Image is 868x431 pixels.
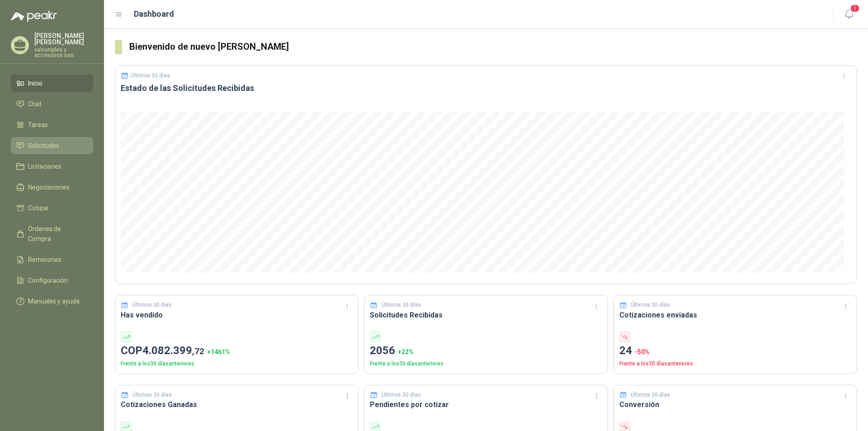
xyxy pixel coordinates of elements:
[28,120,48,130] span: Tareas
[11,220,93,247] a: Órdenes de Compra
[370,342,602,360] p: 2056
[619,360,851,368] p: Frente a los 30 días anteriores
[34,33,93,45] p: [PERSON_NAME] [PERSON_NAME]
[192,346,204,356] span: ,72
[132,391,172,399] p: Últimos 30 días
[631,301,670,309] p: Últimos 30 días
[207,348,230,355] span: + 1461 %
[28,296,80,306] span: Manuales y ayuda
[28,99,42,109] span: Chat
[11,158,93,175] a: Licitaciones
[11,137,93,154] a: Solicitudes
[28,275,68,285] span: Configuración
[121,342,353,360] p: COP
[28,224,85,244] span: Órdenes de Compra
[11,75,93,92] a: Inicio
[121,309,353,321] h3: Has vendido
[382,301,421,309] p: Últimos 30 días
[841,6,857,23] button: 1
[131,72,170,79] p: Últimos 30 días
[11,11,57,22] img: Logo peakr
[28,182,70,192] span: Negociaciones
[619,399,851,410] h3: Conversión
[619,309,851,321] h3: Cotizaciones enviadas
[121,360,353,368] p: Frente a los 30 días anteriores
[11,272,93,289] a: Configuración
[631,391,670,399] p: Últimos 30 días
[370,399,602,410] h3: Pendientes por cotizar
[370,360,602,368] p: Frente a los 30 días anteriores
[635,348,650,355] span: -50 %
[850,4,860,13] span: 1
[134,8,174,20] h1: Dashboard
[129,40,857,54] h3: Bienvenido de nuevo [PERSON_NAME]
[34,47,93,58] p: valvuniples y accesorios sas
[11,199,93,217] a: Cotizar
[121,399,353,410] h3: Cotizaciones Ganadas
[121,83,851,94] h3: Estado de las Solicitudes Recibidas
[28,255,61,265] span: Remisiones
[28,141,59,151] span: Solicitudes
[11,95,93,113] a: Chat
[11,116,93,133] a: Tareas
[28,161,61,171] span: Licitaciones
[11,179,93,196] a: Negociaciones
[382,391,421,399] p: Últimos 30 días
[619,342,851,360] p: 24
[370,309,602,321] h3: Solicitudes Recibidas
[28,203,49,213] span: Cotizar
[132,301,172,309] p: Últimos 30 días
[11,293,93,310] a: Manuales y ayuda
[11,251,93,268] a: Remisiones
[142,344,204,357] span: 4.082.399
[28,78,42,88] span: Inicio
[398,348,414,355] span: + 22 %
